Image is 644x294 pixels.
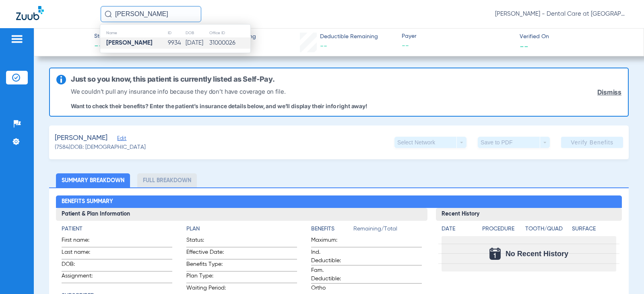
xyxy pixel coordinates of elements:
[572,225,616,233] h4: Surface
[185,37,209,49] td: [DATE]
[489,248,501,260] img: Calendar
[520,33,631,41] span: Verified On
[525,225,569,236] app-breakdown-title: Tooth/Quad
[209,37,250,49] td: 31000026
[94,32,111,41] span: Status
[55,133,107,143] span: [PERSON_NAME]
[482,225,522,233] h4: Procedure
[56,195,621,208] h2: Benefits Summary
[402,32,513,41] span: Payer
[597,88,621,96] a: Dismiss
[320,43,327,50] span: --
[572,225,616,236] app-breakdown-title: Surface
[100,29,167,37] th: Name
[94,41,111,52] span: --
[71,87,367,96] p: We couldn’t pull any insurance info because they don’t have coverage on file.
[105,10,112,18] img: Search Icon
[186,248,226,259] span: Effective Date:
[186,236,226,247] span: Status:
[209,29,250,37] th: Office ID
[71,75,275,84] h6: Just so you know, this patient is currently listed as Self-Pay.
[186,225,297,233] h4: Plan
[482,225,522,236] app-breakdown-title: Procedure
[101,6,201,22] input: Search for patients
[56,208,427,221] h3: Patient & Plan Information
[311,266,351,283] span: Fam. Deductible:
[442,225,475,236] app-breakdown-title: Date
[495,10,628,18] span: [PERSON_NAME] - Dental Care at [GEOGRAPHIC_DATA]
[353,225,422,236] span: Remaining/Total
[62,225,172,233] h4: Patient
[62,272,101,283] span: Assignment:
[402,41,513,51] span: --
[311,225,353,233] h4: Benefits
[167,37,186,49] td: 9934
[320,33,378,41] span: Deductible Remaining
[442,225,475,233] h4: Date
[506,250,568,258] span: No Recent History
[62,248,101,259] span: Last name:
[186,260,226,271] span: Benefits Type:
[167,29,186,37] th: ID
[185,29,209,37] th: DOB
[525,225,569,233] h4: Tooth/Quad
[56,75,66,84] img: info-icon
[10,34,23,44] img: hamburger-icon
[137,173,197,187] li: Full Breakdown
[106,40,153,46] strong: [PERSON_NAME]
[311,236,351,247] span: Maximum:
[16,6,44,20] img: Zuub Logo
[311,248,351,265] span: Ind. Deductible:
[436,208,621,221] h3: Recent History
[520,42,528,50] span: --
[55,143,146,152] span: (7584) DOB: [DEMOGRAPHIC_DATA]
[62,236,101,247] span: First name:
[311,225,353,236] app-breakdown-title: Benefits
[117,136,124,143] span: Edit
[186,272,226,283] span: Plan Type:
[56,173,130,187] li: Summary Breakdown
[62,260,101,271] span: DOB:
[71,103,367,109] p: Want to check their benefits? Enter the patient’s insurance details below, and we’ll display thei...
